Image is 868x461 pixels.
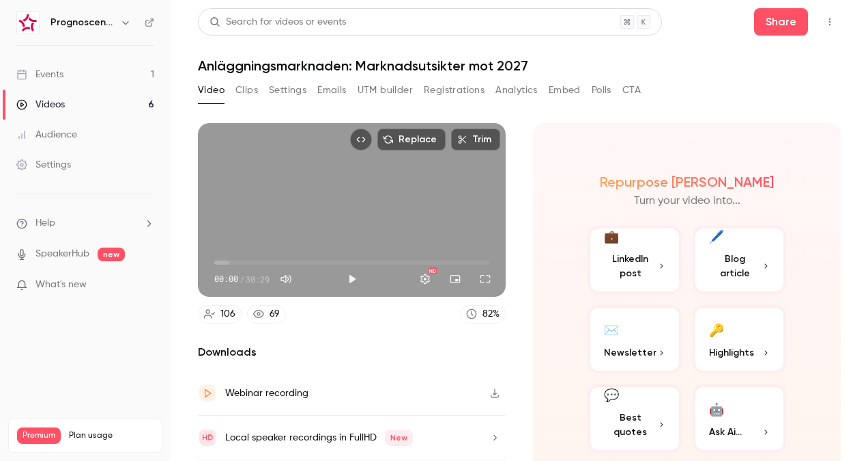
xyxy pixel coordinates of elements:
[600,174,774,190] h2: Repurpose [PERSON_NAME]
[634,193,740,209] p: Turn your video into...
[16,216,154,230] li: help-dropdown-opener
[604,345,656,360] span: Newsletter
[693,226,787,294] button: 🖊️Blog article
[588,384,682,453] button: 💬Best quotes
[246,273,270,285] span: 30:29
[472,265,499,293] button: Full screen
[35,247,89,261] a: SpeakerHub
[338,265,366,293] button: Play
[424,79,484,101] button: Registrations
[622,79,641,101] button: CTA
[693,305,787,373] button: 🔑Highlights
[198,79,225,101] button: Video
[225,385,308,401] div: Webinar recording
[270,307,280,321] div: 69
[709,345,754,360] span: Highlights
[240,273,244,285] span: /
[16,68,63,81] div: Events
[35,216,55,230] span: Help
[385,430,413,446] span: New
[17,12,39,34] img: Prognoscentret | Powered by Hubexo
[269,79,306,101] button: Settings
[16,128,77,142] div: Audience
[35,278,87,292] span: What's new
[272,265,300,293] button: Mute
[592,79,611,101] button: Polls
[377,129,446,150] button: Replace
[247,305,286,324] a: 69
[214,273,270,285] div: 00:00
[709,252,762,280] span: Blog article
[588,305,682,373] button: ✉️Newsletter
[214,273,238,285] span: 00:00
[442,265,469,293] button: Turn on miniplayer
[754,8,808,36] button: Share
[16,158,71,172] div: Settings
[411,265,439,293] button: Settings
[225,430,413,446] div: Local speaker recordings in FullHD
[604,252,657,280] span: LinkedIn post
[709,425,742,439] span: Ask Ai...
[604,228,619,246] div: 💼
[451,129,500,150] button: Trim
[495,79,538,101] button: Analytics
[604,386,619,405] div: 💬
[588,226,682,294] button: 💼LinkedIn post
[604,410,657,439] span: Best quotes
[709,319,724,340] div: 🔑
[317,79,346,101] button: Emails
[198,344,506,360] h2: Downloads
[138,279,154,291] iframe: Noticeable Trigger
[235,79,258,101] button: Clips
[604,319,619,340] div: ✉️
[198,57,841,74] h1: Anläggningsmarknaden: Marknadsutsikter mot 2027
[16,98,65,111] div: Videos
[17,427,61,444] span: Premium
[460,305,506,324] a: 82%
[693,384,787,453] button: 🤖Ask Ai...
[482,307,500,321] div: 82 %
[709,398,724,419] div: 🤖
[69,430,154,441] span: Plan usage
[549,79,581,101] button: Embed
[209,15,346,29] div: Search for videos or events
[358,79,413,101] button: UTM builder
[98,248,125,261] span: new
[429,267,437,274] div: HD
[350,129,372,150] button: Embed video
[220,307,235,321] div: 106
[50,16,115,29] h6: Prognoscentret | Powered by Hubexo
[709,228,724,246] div: 🖊️
[198,305,242,324] a: 106
[819,11,841,33] button: Top Bar Actions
